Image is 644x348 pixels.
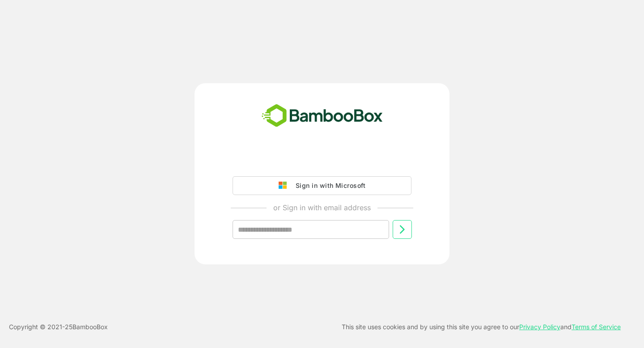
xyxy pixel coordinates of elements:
[273,202,371,213] p: or Sign in with email address
[572,323,621,331] a: Terms of Service
[9,322,108,332] p: Copyright © 2021- 25 BambooBox
[228,151,416,171] iframe: Sign in with Google Button
[291,180,365,191] div: Sign in with Microsoft
[233,176,411,195] button: Sign in with Microsoft
[257,101,388,131] img: bamboobox
[342,322,621,332] p: This site uses cookies and by using this site you agree to our and
[519,323,560,331] a: Privacy Policy
[279,182,291,190] img: google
